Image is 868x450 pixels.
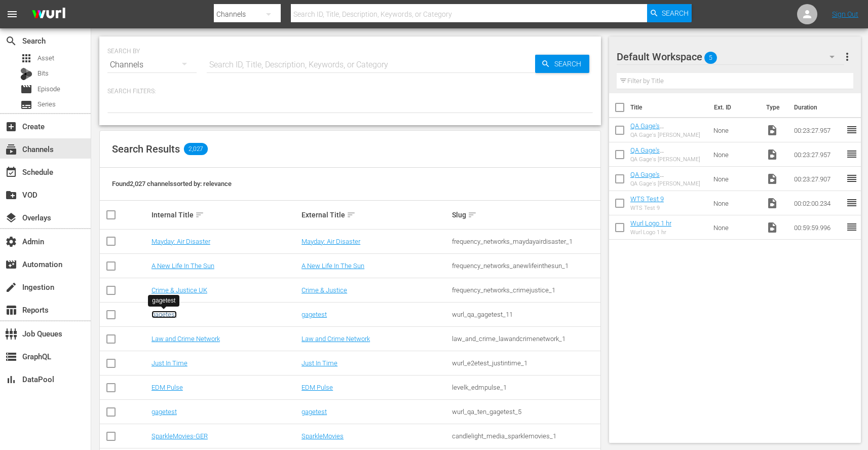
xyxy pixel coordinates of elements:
[846,221,858,233] span: reorder
[452,238,599,245] div: frequency_networks_maydayairdisaster_1
[630,180,705,187] div: QA Gage's [PERSON_NAME]
[301,311,327,318] a: gagetest
[107,87,593,96] p: Search Filters:
[846,148,858,160] span: reorder
[766,148,778,161] span: Video
[760,93,788,122] th: Type
[112,143,180,155] span: Search Results
[20,68,32,80] div: Bits
[195,210,204,219] span: sort
[301,384,333,391] a: EDM Pulse
[5,121,17,133] span: Create
[5,212,17,224] span: Overlays
[709,142,762,167] td: None
[662,4,689,22] span: Search
[452,359,599,367] div: wurl_e2etest_justintime_1
[37,68,49,79] span: Bits
[452,262,599,270] div: frequency_networks_anewlifeinthesun_1
[647,4,692,22] button: Search
[709,191,762,215] td: None
[452,311,599,318] div: wurl_qa_gagetest_11
[630,229,671,236] div: Wurl Logo 1 hr
[630,93,708,122] th: Title
[5,166,17,178] span: Schedule
[24,3,73,26] img: ans4CAIJ8jUAAAAAAAAAAAAAAAAAAAAAAAAgQb4GAAAAAAAAAAAAAAAAAAAAAAAAJMjXAAAAAAAAAAAAAAAAAAAAAAAAgAT5G...
[301,262,364,270] a: A New Life In The Sun
[788,93,849,122] th: Duration
[37,99,56,109] span: Series
[630,132,705,138] div: QA Gage's [PERSON_NAME]
[152,296,175,305] div: gagetest
[301,209,448,221] div: External Title
[5,143,17,156] span: Channels
[347,210,356,219] span: sort
[5,304,17,316] span: Reports
[5,35,17,47] span: Search
[184,143,208,155] span: 2,027
[20,52,32,64] span: Asset
[152,408,177,416] a: gagetest
[5,328,17,340] span: Job Queues
[112,180,232,188] span: Found 2,027 channels sorted by: relevance
[846,172,858,184] span: reorder
[20,83,32,95] span: Episode
[452,209,599,221] div: Slug
[468,210,477,219] span: sort
[5,373,17,386] span: DataPool
[790,167,846,191] td: 00:23:27.907
[841,45,853,69] button: more_vert
[708,93,761,122] th: Ext. ID
[790,191,846,215] td: 00:02:00.234
[5,281,17,293] span: Ingestion
[630,205,664,211] div: WTS Test 9
[152,262,214,270] a: A New Life In The Sun
[5,236,17,248] span: Admin
[152,209,298,221] div: Internal Title
[301,408,327,416] a: gagetest
[301,286,347,294] a: Crime & Justice
[5,258,17,271] span: Automation
[846,124,858,136] span: reorder
[452,432,599,440] div: candlelight_media_sparklemovies_1
[630,156,705,163] div: QA Gage's [PERSON_NAME]
[5,351,17,363] span: GraphQL
[152,238,210,245] a: Mayday: Air Disaster
[301,359,337,367] a: Just In Time
[832,10,858,18] a: Sign Out
[790,118,846,142] td: 00:23:27.957
[766,197,778,209] span: Video
[452,384,599,391] div: levelk_edmpulse_1
[5,189,17,201] span: VOD
[630,122,679,137] a: QA Gage's [PERSON_NAME]
[704,47,717,68] span: 5
[152,359,187,367] a: Just In Time
[107,51,197,79] div: Channels
[152,311,177,318] a: gagetest
[630,195,664,203] a: WTS Test 9
[790,215,846,240] td: 00:59:59.996
[37,84,60,94] span: Episode
[20,99,32,111] span: Series
[790,142,846,167] td: 00:23:27.957
[709,215,762,240] td: None
[709,167,762,191] td: None
[841,51,853,63] span: more_vert
[709,118,762,142] td: None
[301,432,344,440] a: SparkleMovies
[630,171,679,186] a: QA Gage's [PERSON_NAME]
[152,384,183,391] a: EDM Pulse
[617,43,844,71] div: Default Workspace
[766,221,778,234] span: Video
[452,335,599,343] div: law_and_crime_lawandcrimenetwork_1
[301,238,360,245] a: Mayday: Air Disaster
[37,53,54,63] span: Asset
[766,173,778,185] span: Video
[301,335,370,343] a: Law and Crime Network
[152,432,208,440] a: SparkleMovies-GER
[846,197,858,209] span: reorder
[766,124,778,136] span: Video
[630,146,679,162] a: QA Gage's [PERSON_NAME]
[452,286,599,294] div: frequency_networks_crimejustice_1
[452,408,599,416] div: wurl_qa_ten_gagetest_5
[152,286,207,294] a: Crime & Justice UK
